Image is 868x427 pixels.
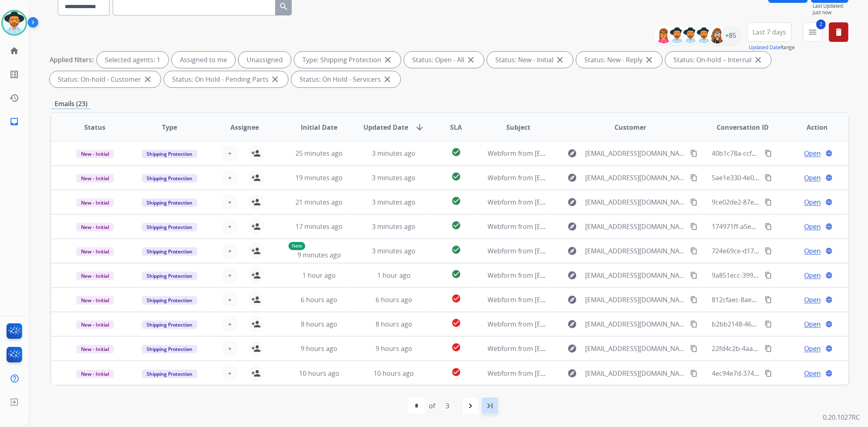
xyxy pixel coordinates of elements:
mat-icon: person_add [251,368,261,378]
mat-icon: content_copy [690,174,697,181]
mat-icon: content_copy [765,296,772,303]
mat-icon: language [825,247,833,255]
span: 22fd4c2b-4aa6-4fd2-816d-ed9023770342 [712,344,836,353]
mat-icon: check_circle [451,196,461,206]
span: Subject [506,122,530,132]
span: Open [804,368,821,378]
span: Conversation ID [717,122,769,132]
mat-icon: language [825,150,833,157]
div: Status: On-hold - Customer [50,71,161,87]
span: 3 minutes ago [372,246,415,255]
mat-icon: check_circle [451,172,461,181]
mat-icon: close [555,55,565,65]
mat-icon: language [825,320,833,328]
span: Webform from [EMAIL_ADDRESS][DOMAIN_NAME] on [DATE] [488,149,672,158]
th: Action [774,113,848,142]
span: Last 7 days [752,30,786,34]
p: Emails (23) [51,99,91,109]
mat-icon: close [383,74,392,84]
span: [EMAIL_ADDRESS][DOMAIN_NAME] [585,270,685,280]
span: Shipping Protection [142,150,197,158]
div: Status: On-hold – Internal [665,52,771,68]
span: Assignee [230,122,259,132]
span: New - Initial [76,370,114,378]
button: + [222,243,238,259]
mat-icon: content_copy [765,174,772,181]
mat-icon: check_circle [451,220,461,230]
div: Status: On Hold - Servicers [291,71,400,87]
span: New - Initial [76,198,114,207]
span: New - Initial [76,174,114,183]
mat-icon: delete [834,27,844,37]
span: 5ae1e330-4e00-4eb4-92d3-7c3446cd0e5b [712,173,838,182]
span: 724e69ce-d174-420b-a2ed-9ffb34f34ece [712,246,834,255]
mat-icon: content_copy [765,223,772,230]
mat-icon: person_add [251,246,261,256]
span: Webform from [EMAIL_ADDRESS][DOMAIN_NAME] on [DATE] [488,222,672,231]
mat-icon: person_add [251,173,261,183]
span: [EMAIL_ADDRESS][DOMAIN_NAME] [585,319,685,329]
div: Assigned to me [172,52,235,68]
span: Shipping Protection [142,370,197,378]
span: 812cfaec-8ae0-4b52-bf27-d684243d2ef5 [712,295,833,304]
p: 0.20.1027RC [823,412,860,422]
mat-icon: close [644,55,654,65]
span: 2 [816,20,826,29]
button: + [222,340,238,357]
span: Open [804,344,821,353]
span: New - Initial [76,223,114,231]
mat-icon: check_circle [451,367,461,377]
mat-icon: language [825,223,833,230]
span: [EMAIL_ADDRESS][DOMAIN_NAME] [585,197,685,207]
mat-icon: close [143,74,153,84]
mat-icon: check_circle [451,318,461,328]
mat-icon: explore [567,295,577,305]
span: 9 hours ago [376,344,412,353]
span: Open [804,148,821,158]
span: + [228,222,232,231]
mat-icon: history [9,93,19,103]
mat-icon: navigate_next [466,401,475,411]
button: Updated Date [749,44,781,51]
mat-icon: explore [567,148,577,158]
div: Unassigned [238,52,291,68]
span: Shipping Protection [142,223,197,231]
button: + [222,170,238,186]
mat-icon: close [383,55,393,65]
span: Status [84,122,105,132]
mat-icon: explore [567,270,577,280]
span: 40b1c78a-ccf9-4e6a-89f3-aa2fcdd1dd74 [712,149,833,158]
span: + [228,295,232,305]
span: Open [804,319,821,329]
mat-icon: content_copy [690,320,697,328]
span: Shipping Protection [142,345,197,353]
span: New - Initial [76,272,114,280]
mat-icon: person_add [251,295,261,305]
mat-icon: content_copy [690,198,697,206]
span: New - Initial [76,345,114,353]
mat-icon: close [270,74,280,84]
span: [EMAIL_ADDRESS][DOMAIN_NAME] [585,246,685,256]
span: 1 hour ago [377,271,411,280]
mat-icon: home [9,46,19,56]
p: New [289,242,305,250]
span: 25 minutes ago [295,149,343,158]
mat-icon: explore [567,319,577,329]
mat-icon: language [825,198,833,206]
mat-icon: close [753,55,763,65]
span: Webform from [EMAIL_ADDRESS][DOMAIN_NAME] on [DATE] [488,295,672,304]
mat-icon: content_copy [765,320,772,328]
button: + [222,194,238,210]
button: + [222,292,238,308]
span: Webform from [EMAIL_ADDRESS][DOMAIN_NAME] on [DATE] [488,369,672,378]
mat-icon: check_circle [451,294,461,303]
span: 1 hour ago [302,271,336,280]
span: Customer [614,122,646,132]
span: + [228,270,232,280]
span: 6 hours ago [376,295,412,304]
mat-icon: language [825,370,833,377]
mat-icon: explore [567,246,577,256]
span: 8 hours ago [301,320,337,329]
span: + [228,319,232,329]
mat-icon: content_copy [690,296,697,303]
